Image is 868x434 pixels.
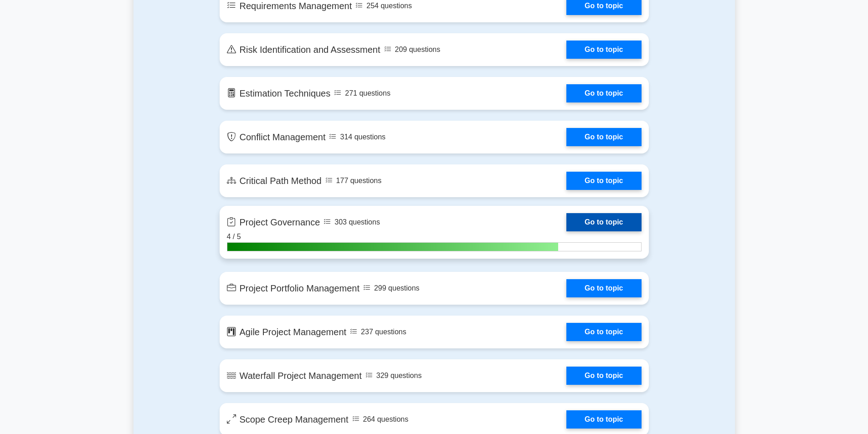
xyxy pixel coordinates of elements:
a: Go to topic [566,410,641,429]
a: Go to topic [566,41,641,59]
a: Go to topic [566,367,641,385]
a: Go to topic [566,323,641,341]
a: Go to topic [566,84,641,102]
a: Go to topic [566,279,641,297]
a: Go to topic [566,128,641,146]
a: Go to topic [566,172,641,190]
a: Go to topic [566,213,641,231]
